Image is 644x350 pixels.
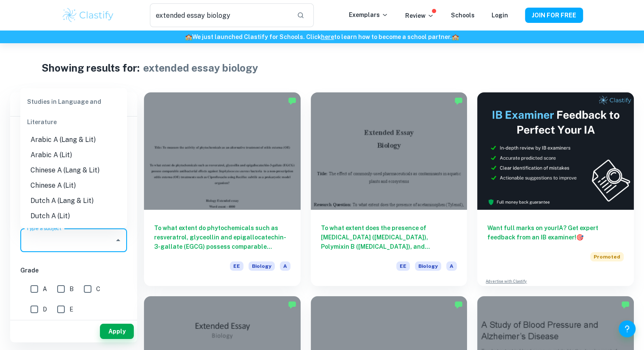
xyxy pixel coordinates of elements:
h1: Showing results for: [41,60,140,75]
h6: Filter exemplars [10,92,137,116]
li: Dutch A (Lang & Lit) [20,193,127,208]
a: Schools [451,12,475,19]
a: Login [492,12,508,19]
span: A [43,284,47,294]
a: Want full marks on yourIA? Get expert feedback from an IB examiner!PromotedAdvertise with Clastify [477,92,634,286]
img: Marked [288,300,296,309]
a: here [321,33,334,40]
img: Thumbnail [477,92,634,210]
h6: To what extent does the presence of [MEDICAL_DATA] ([MEDICAL_DATA]), Polymixin B ([MEDICAL_DATA])... [321,223,457,251]
li: Dutch A (Lit) [20,208,127,224]
span: 🏫 [452,33,459,40]
span: 🎯 [576,234,583,241]
span: B [69,284,74,294]
h6: To what extent do phytochemicals such as resveratrol, glyceollin and epigallocatechin-3-gallate (... [154,223,290,251]
span: Promoted [590,252,624,261]
button: Close [112,234,124,246]
li: Chinese A (Lang & Lit) [20,163,127,178]
span: C [96,284,100,294]
h6: Grade [20,266,127,275]
img: Marked [454,97,463,105]
li: Arabic A (Lang & Lit) [20,132,127,147]
span: A [446,261,457,271]
span: EE [230,261,243,271]
img: Marked [621,300,630,309]
span: EE [396,261,410,271]
p: Exemplars [349,10,388,19]
p: Review [405,11,434,20]
button: Help and Feedback [619,320,636,337]
img: Clastify logo [61,7,115,24]
span: A [280,261,290,271]
img: Marked [454,300,463,309]
span: Biology [415,261,441,271]
span: 🏫 [185,33,192,40]
li: English A (Lang & Lit) [20,224,127,239]
li: Chinese A (Lit) [20,178,127,193]
h6: We just launched Clastify for Schools. Click to learn how to become a school partner. [2,32,642,42]
div: Studies in Language and Literature [20,92,127,132]
input: Search for any exemplars... [150,3,290,27]
a: To what extent does the presence of [MEDICAL_DATA] ([MEDICAL_DATA]), Polymixin B ([MEDICAL_DATA])... [311,92,467,286]
h6: Want full marks on your IA ? Get expert feedback from an IB examiner! [487,223,624,242]
h1: extended essay biology [143,60,258,75]
button: JOIN FOR FREE [525,8,583,23]
span: Biology [249,261,275,271]
li: Arabic A (Lit) [20,147,127,163]
a: To what extent do phytochemicals such as resveratrol, glyceollin and epigallocatechin-3-gallate (... [144,92,301,286]
a: Advertise with Clastify [486,278,527,284]
label: Type a subject [26,225,61,232]
span: E [69,305,73,314]
button: Apply [100,324,134,339]
span: D [43,305,47,314]
img: Marked [288,97,296,105]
